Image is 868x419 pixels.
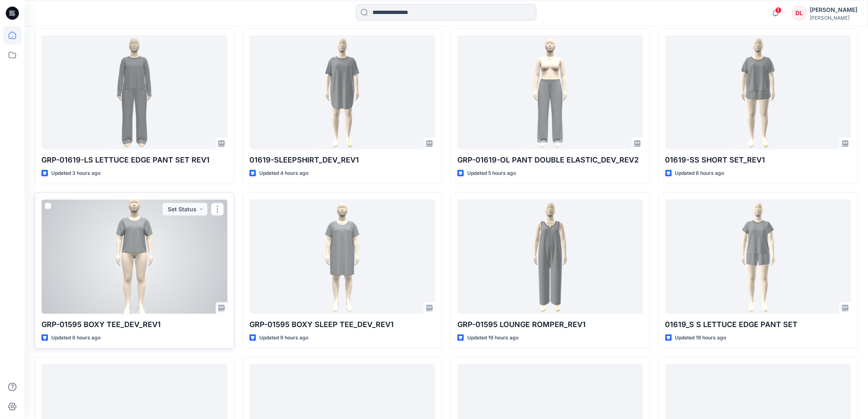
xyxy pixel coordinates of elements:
[810,15,858,21] div: [PERSON_NAME]
[51,334,101,342] p: Updated 8 hours ago
[665,199,851,314] a: 01619_S S LETTUCE EDGE PANT SET
[675,169,724,178] p: Updated 6 hours ago
[675,334,726,342] p: Updated 19 hours ago
[775,7,782,14] span: 1
[457,154,643,166] p: GRP-01619-OL PANT DOUBLE ELASTIC_DEV_REV2
[457,199,643,314] a: GRP-01595 LOUNGE ROMPER_REV1
[792,6,807,21] div: DL
[259,169,308,178] p: Updated 4 hours ago
[259,334,308,342] p: Updated 9 hours ago
[51,169,101,178] p: Updated 3 hours ago
[467,169,516,178] p: Updated 5 hours ago
[41,319,227,330] p: GRP-01595 BOXY TEE_DEV_REV1
[249,35,435,149] a: 01619-SLEEPSHIRT_DEV_REV1
[41,154,227,166] p: GRP-01619-LS LETTUCE EDGE PANT SET REV1
[249,199,435,314] a: GRP-01595 BOXY SLEEP TEE_DEV_REV1
[41,35,227,149] a: GRP-01619-LS LETTUCE EDGE PANT SET REV1
[665,154,851,166] p: 01619-SS SHORT SET_REV1
[467,334,519,342] p: Updated 19 hours ago
[810,5,858,15] div: [PERSON_NAME]
[457,35,643,149] a: GRP-01619-OL PANT DOUBLE ELASTIC_DEV_REV2
[457,319,643,330] p: GRP-01595 LOUNGE ROMPER_REV1
[41,199,227,314] a: GRP-01595 BOXY TEE_DEV_REV1
[249,319,435,330] p: GRP-01595 BOXY SLEEP TEE_DEV_REV1
[249,154,435,166] p: 01619-SLEEPSHIRT_DEV_REV1
[665,319,851,330] p: 01619_S S LETTUCE EDGE PANT SET
[665,35,851,149] a: 01619-SS SHORT SET_REV1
